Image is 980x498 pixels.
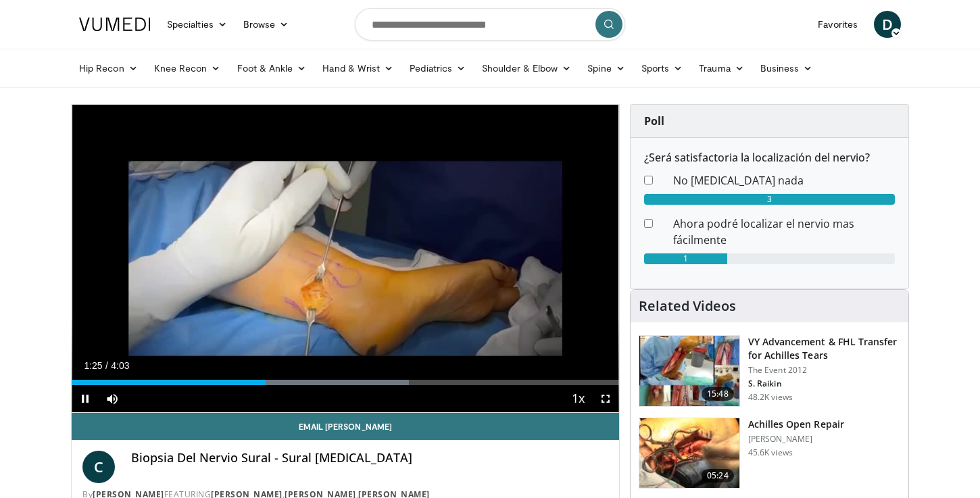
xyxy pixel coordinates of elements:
img: Achilles_open_repai_100011708_1.jpg.150x105_q85_crop-smart_upscale.jpg [639,418,739,489]
a: Hip Recon [71,55,146,82]
div: 3 [644,194,895,205]
strong: Poll [644,114,664,128]
h4: Biopsia Del Nervio Sural - Sural [MEDICAL_DATA] [131,451,608,466]
img: VuMedi Logo [79,18,151,31]
button: Fullscreen [592,385,619,412]
a: Browse [235,11,297,38]
a: Hand & Wrist [314,55,401,82]
h6: ¿Será satisfactoria la localización del nervio? [644,151,895,164]
a: Sports [633,55,691,82]
a: C [82,451,115,483]
div: 1 [644,253,728,264]
a: 05:24 Achilles Open Repair [PERSON_NAME] 45.6K views [639,418,900,489]
button: Mute [99,385,126,412]
span: 1:25 [84,360,102,371]
a: Spine [579,55,633,82]
h4: Related Videos [639,298,736,314]
input: Search topics, interventions [355,8,625,41]
div: Progress Bar [72,380,619,385]
a: Trauma [691,55,752,82]
a: Pediatrics [401,55,474,82]
a: D [874,11,901,38]
h3: VY Advancement & FHL Transfer for Achilles Tears [748,335,900,362]
button: Playback Rate [565,385,592,412]
img: f5016854-7c5d-4d2b-bf8b-0701c028b37d.150x105_q85_crop-smart_upscale.jpg [639,336,739,406]
span: 15:48 [702,387,734,401]
a: Foot & Ankle [229,55,315,82]
p: 45.6K views [748,447,793,458]
span: 05:24 [702,469,734,482]
a: Favorites [810,11,866,38]
a: Specialties [159,11,235,38]
p: S. Raikin [748,378,900,389]
span: 4:03 [111,360,129,371]
video-js: Video Player [72,105,619,413]
a: Business [752,55,821,82]
a: Email [PERSON_NAME] [72,413,619,440]
p: The Event 2012 [748,365,900,376]
a: 15:48 VY Advancement & FHL Transfer for Achilles Tears The Event 2012 S. Raikin 48.2K views [639,335,900,407]
a: Shoulder & Elbow [474,55,579,82]
span: / [105,360,108,371]
dd: Ahora podré localizar el nervio mas fácilmente [663,216,905,248]
h3: Achilles Open Repair [748,418,844,431]
a: Knee Recon [146,55,229,82]
button: Pause [72,385,99,412]
p: 48.2K views [748,392,793,403]
dd: No [MEDICAL_DATA] nada [663,172,905,189]
p: [PERSON_NAME] [748,434,844,445]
